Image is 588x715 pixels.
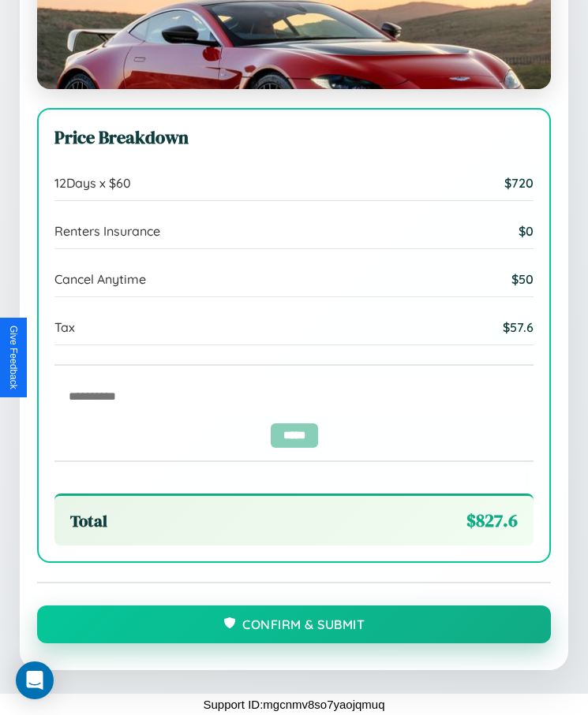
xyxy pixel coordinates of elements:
[54,223,160,239] span: Renters Insurance
[54,175,131,191] span: 12 Days x $ 60
[54,125,534,150] h3: Price Breakdown
[8,326,19,389] div: Give Feedback
[503,319,534,335] span: $ 57.6
[54,319,75,335] span: Tax
[37,605,551,643] button: Confirm & Submit
[70,509,107,532] span: Total
[511,271,534,287] span: $ 50
[519,223,534,239] span: $ 0
[54,271,146,287] span: Cancel Anytime
[203,694,384,715] p: Support ID: mgcnmv8so7yaojqmuq
[466,508,518,533] span: $ 827.6
[16,661,54,699] div: Open Intercom Messenger
[504,175,534,191] span: $ 720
